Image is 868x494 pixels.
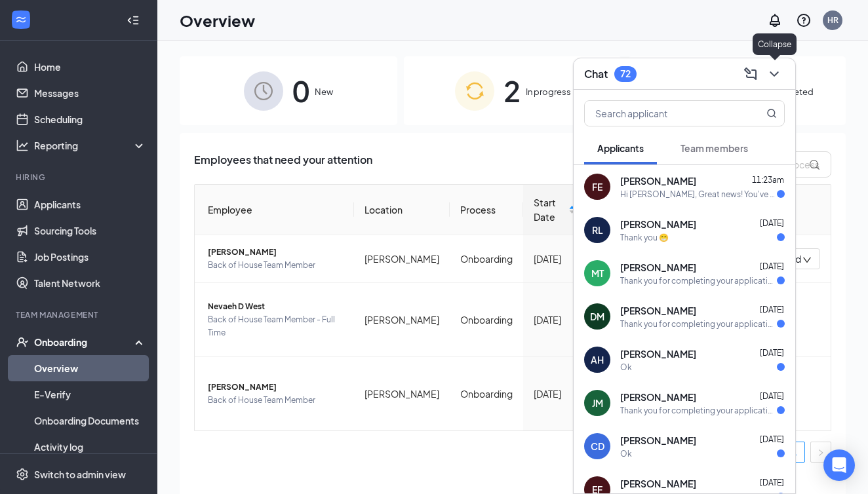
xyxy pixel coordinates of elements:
[450,185,523,235] th: Process
[620,448,632,459] div: Ok
[823,449,855,481] div: Open Intercom Messenger
[534,387,576,401] div: [DATE]
[740,64,761,85] button: ComposeMessage
[315,85,333,98] span: New
[620,232,669,243] div: Thank you 😁
[503,68,521,113] span: 2
[620,68,631,79] div: 72
[620,362,632,373] div: Ok
[16,309,144,320] div: Team Management
[620,261,696,274] span: [PERSON_NAME]
[760,218,784,228] span: [DATE]
[760,261,784,271] span: [DATE]
[584,67,608,81] h3: Chat
[620,304,696,317] span: [PERSON_NAME]
[760,391,784,401] span: [DATE]
[450,235,523,283] td: Onboarding
[591,353,604,366] div: AH
[810,442,831,463] li: Next Page
[802,256,812,265] span: down
[760,478,784,487] span: [DATE]
[208,246,344,259] span: [PERSON_NAME]
[16,468,29,481] svg: Settings
[16,172,144,183] div: Hiring
[208,259,344,272] span: Back of House Team Member
[34,54,146,80] a: Home
[752,175,784,185] span: 11:23am
[620,405,777,416] div: Thank you for completing your application for the Front of House Team Member position. Our HR rep...
[354,283,450,357] td: [PERSON_NAME]
[620,189,777,200] div: Hi [PERSON_NAME], Great news! You've moved on to the next stage of the application. We have a few...
[766,108,777,119] svg: MagnifyingGlass
[208,313,344,339] span: Back of House Team Member - Full Time
[14,13,28,26] svg: WorkstreamLogo
[592,223,603,237] div: RL
[620,218,696,231] span: [PERSON_NAME]
[620,318,777,330] div: Thank you for completing your application for the Back of House Team Member - Full Time position....
[766,66,782,82] svg: ChevronDown
[760,434,784,444] span: [DATE]
[450,357,523,430] td: Onboarding
[180,9,255,31] h1: Overview
[620,174,696,187] span: [PERSON_NAME]
[796,12,812,28] svg: QuestionInfo
[34,381,146,408] a: E-Verify
[681,142,748,154] span: Team members
[34,191,146,218] a: Applicants
[591,267,604,280] div: MT
[620,477,696,490] span: [PERSON_NAME]
[620,434,696,447] span: [PERSON_NAME]
[760,305,784,314] span: [DATE]
[817,449,825,457] span: right
[354,235,450,283] td: [PERSON_NAME]
[34,434,146,460] a: Activity log
[354,357,450,430] td: [PERSON_NAME]
[597,142,644,154] span: Applicants
[526,85,571,98] span: In progress
[620,275,777,286] div: Thank you for completing your application for the Back of House Team Member - Full Time position....
[34,218,146,244] a: Sourcing Tools
[16,335,29,349] svg: UserCheck
[534,252,576,266] div: [DATE]
[743,66,759,82] svg: ComposeMessage
[620,347,696,360] span: [PERSON_NAME]
[534,313,576,327] div: [DATE]
[34,106,146,132] a: Scheduling
[34,355,146,381] a: Overview
[16,139,29,152] svg: Analysis
[620,390,696,404] span: [PERSON_NAME]
[34,80,146,106] a: Messages
[34,335,135,349] div: Onboarding
[534,195,566,224] span: Start Date
[292,68,309,113] span: 0
[760,348,784,358] span: [DATE]
[34,244,146,270] a: Job Postings
[208,394,344,407] span: Back of House Team Member
[354,185,450,235] th: Location
[208,381,344,394] span: [PERSON_NAME]
[34,468,126,481] div: Switch to admin view
[194,151,372,178] span: Employees that need your attention
[592,396,603,409] div: JM
[753,33,797,55] div: Collapse
[590,310,604,323] div: DM
[767,12,783,28] svg: Notifications
[810,442,831,463] button: right
[34,139,147,152] div: Reporting
[127,14,140,27] svg: Collapse
[592,180,602,193] div: FE
[195,185,354,235] th: Employee
[585,101,740,126] input: Search applicant
[34,408,146,434] a: Onboarding Documents
[450,283,523,357] td: Onboarding
[34,270,146,296] a: Talent Network
[827,14,838,26] div: HR
[208,300,344,313] span: Nevaeh D West
[591,440,604,453] div: CD
[764,64,785,85] button: ChevronDown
